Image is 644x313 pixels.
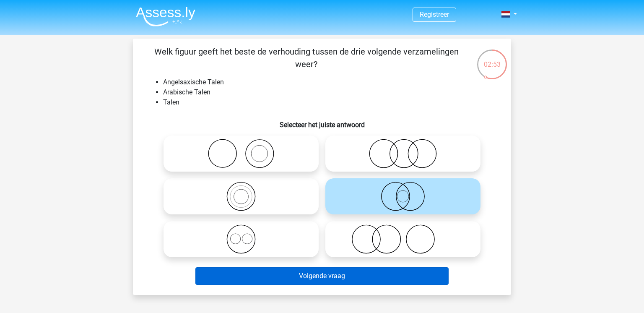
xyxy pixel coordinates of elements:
[146,45,466,70] p: Welk figuur geeft het beste de verhouding tussen de drie volgende verzamelingen weer?
[163,77,498,87] li: Angelsaxische Talen
[420,10,449,18] a: Registreer
[146,114,498,129] h6: Selecteer het juiste antwoord
[163,87,498,97] li: Arabische Talen
[136,7,195,26] img: Assessly
[195,267,449,285] button: Volgende vraag
[476,49,508,70] div: 02:53
[163,97,498,107] li: Talen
